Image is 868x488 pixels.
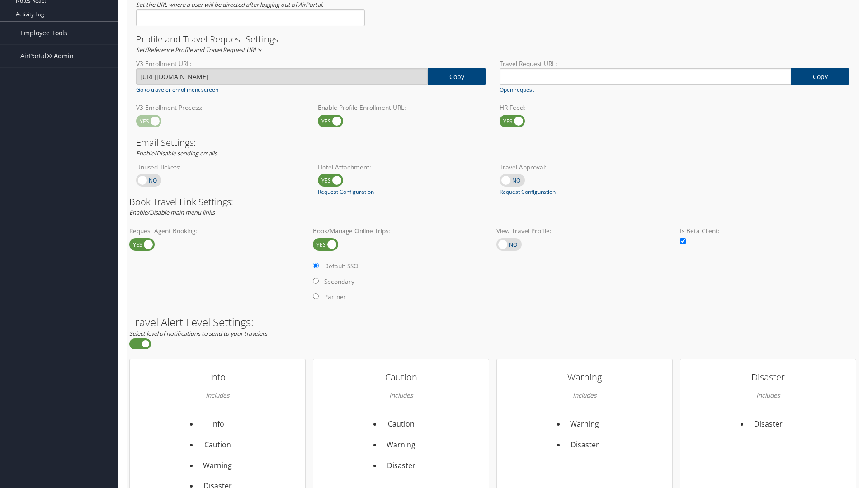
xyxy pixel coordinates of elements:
span: Employee Tools [20,22,67,44]
label: Default SSO [324,262,359,271]
h3: Profile and Travel Request Settings: [136,35,849,44]
h3: Caution [362,368,440,386]
h3: Book Travel Link Settings: [129,197,856,206]
li: Caution [198,435,237,455]
a: Go to traveler enrollment screen [136,86,218,94]
label: Secondary [324,277,354,286]
label: View Travel Profile: [496,226,673,235]
label: Request Agent Booking: [129,226,306,235]
li: Warning [198,455,237,476]
em: Includes [389,386,413,404]
em: Set the URL where a user will be directed after logging out of AirPortal. [136,0,323,9]
em: Enable/Disable sending emails [136,149,217,157]
a: copy [428,68,486,85]
label: Is Beta Client: [680,226,856,235]
em: Set/Reference Profile and Travel Request URL's [136,46,261,54]
a: Request Configuration [318,188,374,196]
span: AirPortal® Admin [20,45,74,67]
a: Request Configuration [500,188,556,196]
h3: Info [178,368,257,386]
label: HR Feed: [500,103,668,112]
li: Disaster [382,455,421,476]
li: Caution [382,414,421,435]
label: Travel Request URL: [500,59,849,68]
em: Includes [573,386,596,404]
li: Disaster [565,435,604,455]
a: Open request [500,86,534,94]
h3: Disaster [729,368,807,386]
li: Disaster [749,414,788,435]
label: V3 Enrollment URL: [136,59,486,68]
li: Warning [382,435,421,455]
a: copy [791,68,849,85]
li: Warning [565,414,604,435]
li: Info [198,414,237,435]
em: Includes [206,386,229,404]
em: Includes [756,386,780,404]
label: Unused Tickets: [136,163,304,172]
h3: Email Settings: [136,138,849,147]
label: Travel Approval: [500,163,668,172]
em: Enable/Disable main menu links [129,208,215,216]
label: Enable Profile Enrollment URL: [318,103,486,112]
em: Select level of notifications to send to your travelers [129,329,267,338]
label: V3 Enrollment Process: [136,103,304,112]
h3: Warning [545,368,624,386]
label: Partner [324,292,346,301]
label: Book/Manage Online Trips: [313,226,489,235]
h2: Travel Alert Level Settings: [129,317,856,328]
label: Hotel Attachment: [318,163,486,172]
